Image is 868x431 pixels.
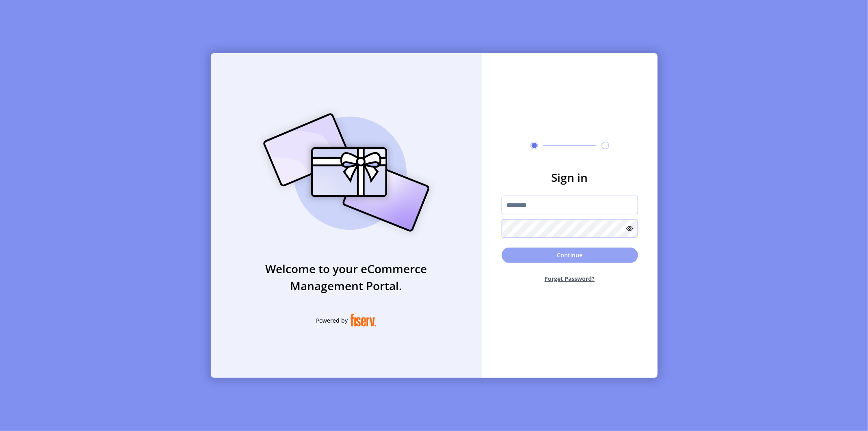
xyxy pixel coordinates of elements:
img: card_Illustration.svg [251,104,442,241]
button: Continue [502,248,638,263]
h3: Welcome to your eCommerce Management Portal. [211,260,482,294]
button: Forget Password? [502,268,638,289]
h3: Sign in [502,169,638,186]
span: Powered by [316,316,348,325]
